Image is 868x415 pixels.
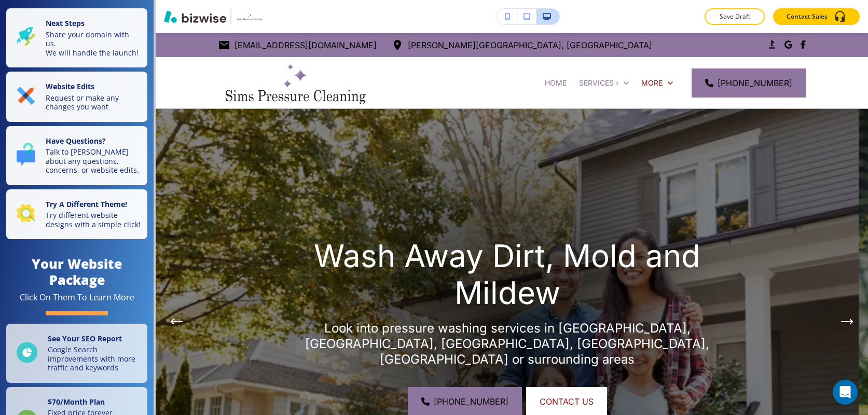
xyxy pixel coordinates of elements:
[46,93,141,112] p: Request or make any changes you want
[6,324,147,383] a: See Your SEO ReportGoogle Search improvements with more traffic and keywords
[218,37,377,53] a: [EMAIL_ADDRESS][DOMAIN_NAME]
[164,10,226,23] img: Bizwise Logo
[718,12,751,21] p: Save Draft
[718,77,792,89] span: [PHONE_NUMBER]
[46,136,106,146] strong: Have Questions?
[391,37,652,53] a: [PERSON_NAME][GEOGRAPHIC_DATA], [GEOGRAPHIC_DATA]
[236,12,264,20] img: Your Logo
[46,30,141,58] p: Share your domain with us. We will handle the launch!
[48,397,105,407] strong: $ 70 /Month Plan
[48,334,122,343] strong: See Your SEO Report
[46,211,141,229] p: Try different website designs with a simple click!
[48,345,141,372] p: Google Search improvements with more traffic and keywords
[6,189,147,240] button: Try A Different Theme!Try different website designs with a simple click!
[837,311,858,332] button: Next Hero Image
[277,238,737,311] p: Wash Away Dirt, Mold and Mildew
[434,395,508,408] span: [PHONE_NUMBER]
[641,78,663,88] p: More
[166,303,187,340] div: Previous Slide
[692,68,806,98] a: [PHONE_NUMBER]
[6,126,147,185] button: Have Questions?Talk to [PERSON_NAME] about any questions, concerns, or website edits.
[408,37,652,53] p: [PERSON_NAME][GEOGRAPHIC_DATA], [GEOGRAPHIC_DATA]
[837,303,858,340] div: Next Slide
[20,292,134,303] div: Click On Them To Learn More
[6,72,147,122] button: Website EditsRequest or make any changes you want
[6,8,147,67] button: Next StepsShare your domain with us.We will handle the launch!
[545,78,567,88] p: HOME
[579,78,618,88] p: SERVICES ›
[166,311,187,332] button: Previous Hero Image
[277,321,737,367] p: Look into pressure washing services in [GEOGRAPHIC_DATA], [GEOGRAPHIC_DATA], [GEOGRAPHIC_DATA], [...
[46,199,127,209] strong: Try A Different Theme!
[540,395,594,408] span: CONTACT US
[235,37,377,53] p: [EMAIL_ADDRESS][DOMAIN_NAME]
[218,61,373,104] img: Sims Pressure Cleaning
[833,380,858,405] div: Open Intercom Messenger
[46,81,94,91] strong: Website Edits
[46,18,85,28] strong: Next Steps
[787,12,828,21] p: Contact Sales
[46,147,141,175] p: Talk to [PERSON_NAME] about any questions, concerns, or website edits.
[773,8,860,25] button: Contact Sales
[705,8,765,25] button: Save Draft
[6,256,147,288] h4: Your Website Package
